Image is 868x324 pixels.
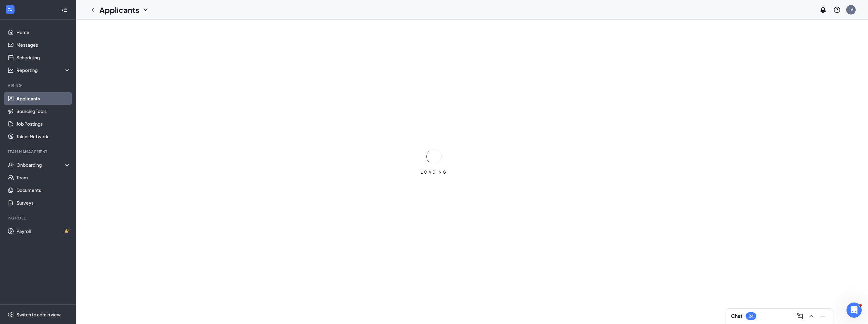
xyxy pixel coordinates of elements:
[849,7,853,12] div: JV
[16,92,71,105] a: Applicants
[16,51,71,64] a: Scheduling
[16,130,71,143] a: Talent Network
[818,311,828,321] button: Minimize
[8,215,69,221] div: Payroll
[61,7,67,13] svg: Collapse
[16,171,71,184] a: Team
[16,311,61,318] div: Switch to admin view
[806,311,816,321] button: ChevronUp
[808,312,815,320] svg: ChevronUp
[8,162,14,168] svg: UserCheck
[846,303,862,318] iframe: Intercom live chat
[7,6,13,13] svg: WorkstreamLogo
[8,83,69,88] div: Hiring
[16,39,71,51] a: Messages
[418,170,450,175] div: LOADING
[16,67,71,73] div: Reporting
[16,225,71,237] a: PayrollCrown
[16,26,71,39] a: Home
[16,117,71,130] a: Job Postings
[16,105,71,117] a: Sourcing Tools
[142,6,149,14] svg: ChevronDown
[795,311,805,321] button: ComposeMessage
[8,311,14,318] svg: Settings
[796,312,804,320] svg: ComposeMessage
[16,196,71,209] a: Surveys
[89,6,97,14] svg: ChevronLeft
[8,149,69,154] div: Team Management
[99,4,139,15] h1: Applicants
[819,6,827,14] svg: Notifications
[16,162,65,168] div: Onboarding
[8,67,14,73] svg: Analysis
[833,6,841,14] svg: QuestionInfo
[731,313,742,320] h3: Chat
[819,312,827,320] svg: Minimize
[16,184,71,196] a: Documents
[748,314,753,319] div: 24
